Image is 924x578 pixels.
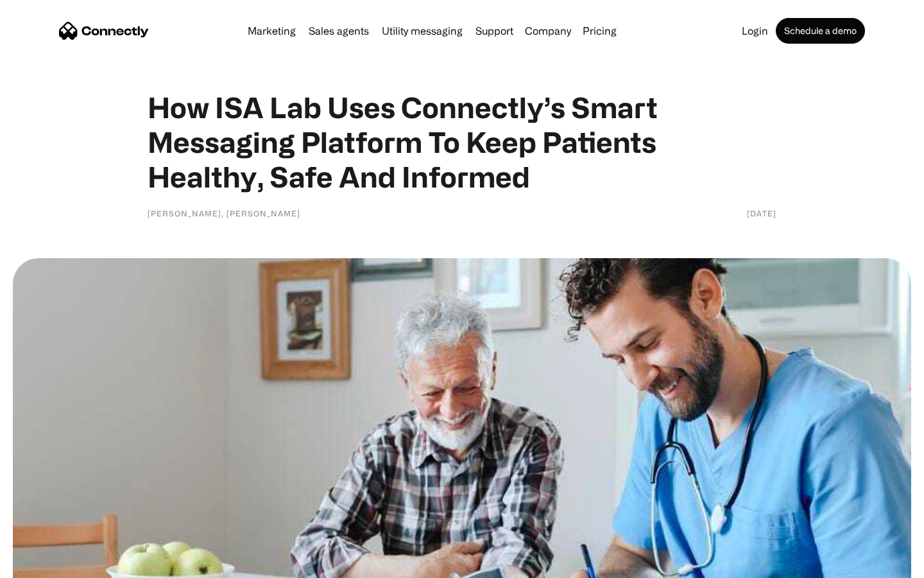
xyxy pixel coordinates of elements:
[776,18,865,44] a: Schedule a demo
[470,26,518,36] a: Support
[243,26,301,36] a: Marketing
[304,26,374,36] a: Sales agents
[737,26,773,36] a: Login
[377,26,468,36] a: Utility messaging
[148,207,300,220] div: [PERSON_NAME], [PERSON_NAME]
[525,22,571,40] div: Company
[59,21,149,40] a: home
[521,22,575,40] div: Company
[148,90,776,194] h1: How ISA Lab Uses Connectly’s Smart Messaging Platform To Keep Patients Healthy, Safe And Informed
[747,207,776,220] div: [DATE]
[13,556,77,574] aside: Language selected: English
[577,26,622,36] a: Pricing
[26,556,77,574] ul: Language list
